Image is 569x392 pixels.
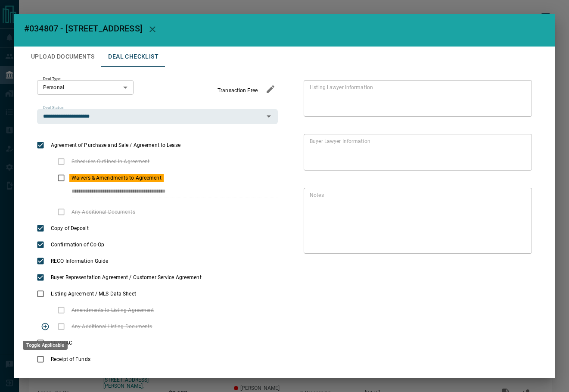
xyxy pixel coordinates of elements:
[49,224,91,232] span: Copy of Deposit
[24,47,101,67] button: Upload Documents
[101,47,165,67] button: Deal Checklist
[69,323,155,330] span: Any Additional Listing Documents
[263,82,278,96] button: edit
[72,186,260,197] input: checklist input
[49,241,106,249] span: Confirmation of Co-Op
[49,141,183,149] span: Agreement of Purchase and Sale / Agreement to Lease
[69,208,137,216] span: Any Additional Documents
[24,23,142,34] span: #034807 - [STREET_ADDRESS]
[69,158,152,165] span: Schedules Outlined in Agreement
[23,341,68,350] div: Toggle Applicable
[49,274,204,281] span: Buyer Representation Agreement / Customer Service Agreement
[69,174,164,182] span: Waivers & Amendments to Agreement
[37,80,134,95] div: Personal
[49,290,138,298] span: Listing Agreement / MLS Data Sheet
[49,257,110,265] span: RECO Information Guide
[43,105,63,111] label: Deal Status
[310,192,522,250] textarea: text field
[49,355,93,363] span: Receipt of Funds
[43,76,61,82] label: Deal Type
[310,84,522,113] textarea: text field
[263,110,275,122] button: Open
[37,318,53,335] span: Toggle Applicable
[310,138,522,167] textarea: text field
[69,306,156,314] span: Amendments to Listing Agreement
